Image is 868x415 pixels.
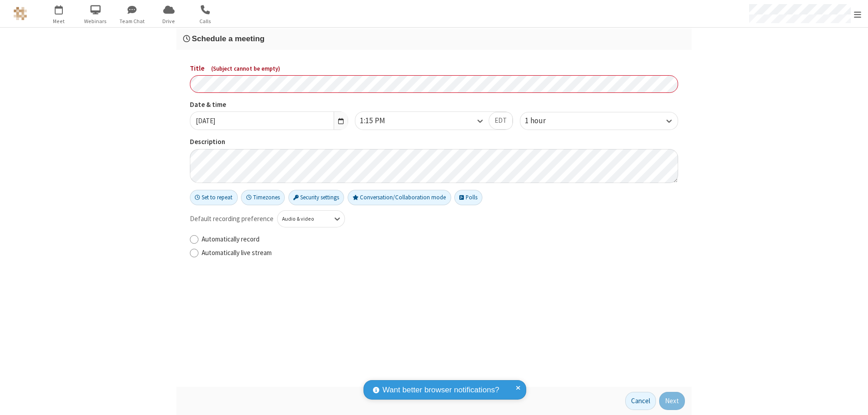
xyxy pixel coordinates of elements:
[489,112,513,130] button: EDT
[348,190,451,205] button: Conversation/Collaboration mode
[288,190,344,205] button: Security settings
[454,190,482,205] button: Polls
[42,17,76,25] span: Meet
[190,214,274,224] span: Default recording preference
[152,17,186,25] span: Drive
[190,63,678,74] label: Title
[190,190,238,205] button: Set to repeat
[382,384,499,396] span: Want better browser notifications?
[360,115,401,127] div: 1:15 PM
[845,391,861,409] iframe: Chat
[192,34,264,43] span: Schedule a meeting
[202,248,678,258] label: Automatically live stream
[189,17,222,25] span: Calls
[525,115,561,127] div: 1 hour
[14,7,27,20] img: QA Selenium DO NOT DELETE OR CHANGE
[659,392,685,410] button: Next
[190,100,348,110] label: Date & time
[625,392,656,410] button: Cancel
[202,234,678,245] label: Automatically record
[115,17,149,25] span: Team Chat
[79,17,113,25] span: Webinars
[211,65,280,72] span: ( Subject cannot be empty )
[282,215,325,223] div: Audio & video
[190,137,678,147] label: Description
[241,190,285,205] button: Timezones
